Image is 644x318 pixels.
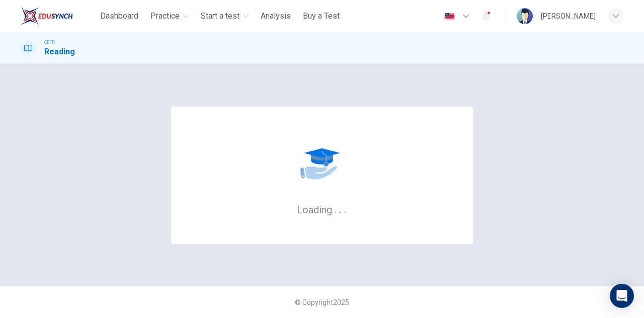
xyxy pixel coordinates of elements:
button: Start a test [197,7,253,25]
span: Buy a Test [303,10,340,22]
span: Start a test [201,10,239,22]
span: CEFR [44,39,55,46]
div: [PERSON_NAME] [541,10,596,22]
span: Practice [150,10,180,22]
img: Profile picture [517,8,533,24]
button: Dashboard [96,7,142,25]
span: Analysis [261,10,291,22]
span: Dashboard [100,10,138,22]
h6: . [334,200,337,217]
a: ELTC logo [20,6,96,26]
span: © Copyright 2025 [295,298,349,306]
img: ELTC logo [20,6,73,26]
h1: Reading [44,46,75,58]
h6: . [344,200,347,217]
div: Open Intercom Messenger [610,284,634,308]
img: en [443,13,456,20]
h6: . [339,200,342,217]
h6: Loading [297,203,347,216]
button: Practice [146,7,193,25]
button: Analysis [257,7,295,25]
button: Buy a Test [299,7,344,25]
